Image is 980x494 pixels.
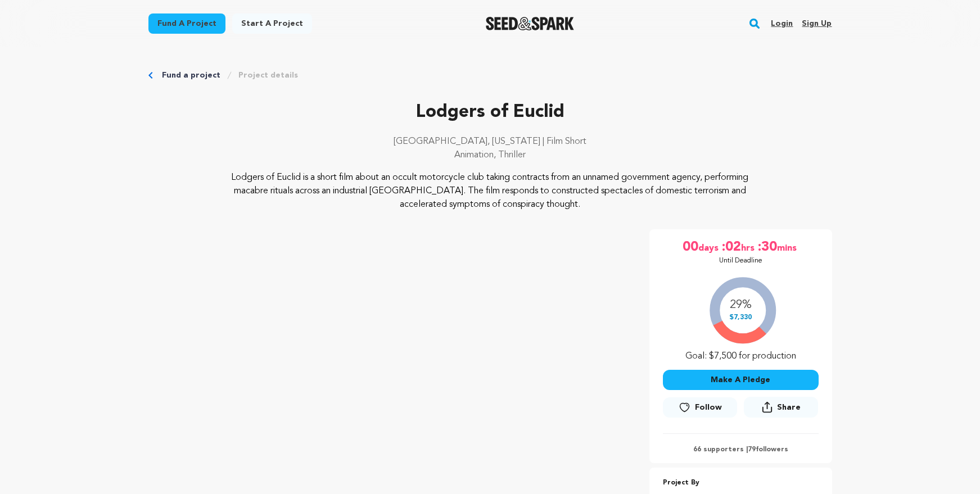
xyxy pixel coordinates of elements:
[777,402,801,413] span: Share
[802,15,832,33] a: Sign up
[698,238,721,256] span: days
[148,70,832,81] div: Breadcrumb
[757,238,777,256] span: :30
[719,256,762,265] p: Until Deadline
[148,99,832,126] p: Lodgers of Euclid
[148,13,225,34] a: Fund a project
[683,238,698,256] span: 00
[663,477,819,490] p: Project By
[771,15,793,33] a: Login
[238,70,298,81] a: Project details
[748,446,756,453] span: 79
[663,370,819,390] button: Make A Pledge
[232,13,312,34] a: Start a project
[216,171,764,211] p: Lodgers of Euclid is a short film about an occult motorcycle club taking contracts from an unname...
[663,397,737,418] a: Follow
[486,17,574,30] img: Seed&Spark Logo Dark Mode
[744,397,818,418] button: Share
[741,238,757,256] span: hrs
[721,238,741,256] span: :02
[777,238,799,256] span: mins
[695,402,722,413] span: Follow
[148,148,832,162] p: Animation, Thriller
[148,135,832,148] p: [GEOGRAPHIC_DATA], [US_STATE] | Film Short
[663,445,819,454] p: 66 supporters | followers
[744,397,818,422] span: Share
[486,17,574,30] a: Seed&Spark Homepage
[162,70,220,81] a: Fund a project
